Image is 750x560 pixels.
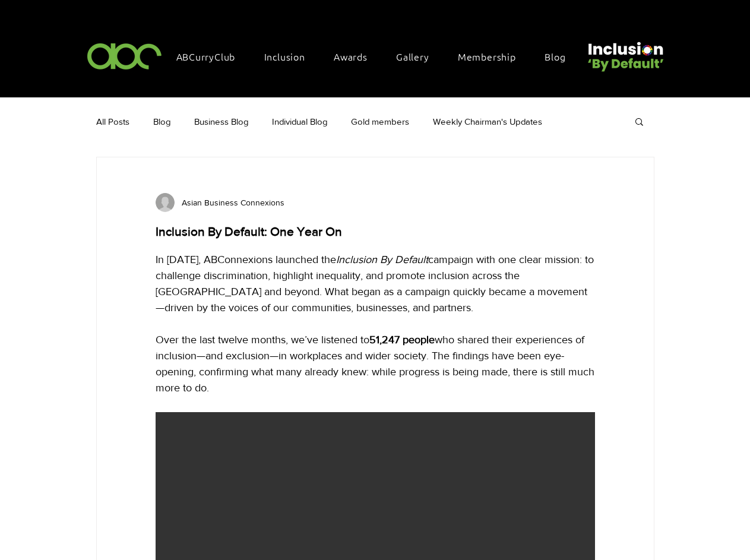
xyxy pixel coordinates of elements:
[156,223,595,240] h1: Inclusion By Default: One Year On
[584,32,666,73] img: Untitled design (22).png
[369,334,435,346] span: 51,247 people
[96,115,129,128] a: All Posts
[272,115,327,128] a: Individual Blog
[194,115,248,128] a: Business Blog
[539,44,583,69] a: Blog
[452,44,534,69] a: Membership
[328,44,385,69] div: Awards
[156,254,336,265] span: In [DATE], ABConnexions launched the
[390,44,447,69] a: Gallery
[170,44,254,69] a: ABCurryClub
[336,254,428,265] span: Inclusion By Default
[458,50,516,63] span: Membership
[351,115,409,128] a: Gold members
[334,50,368,63] span: Awards
[176,50,236,63] span: ABCurryClub
[545,50,565,63] span: Blog
[396,50,429,63] span: Gallery
[156,334,369,346] span: Over the last twelve months, we’ve listened to
[264,50,305,63] span: Inclusion
[94,97,622,145] nav: Blog
[634,116,645,126] div: Search
[84,38,166,73] img: ABC-Logo-Blank-Background-01-01-2.png
[170,44,584,69] nav: Site
[433,115,542,128] a: Weekly Chairman's Updates
[258,44,323,69] div: Inclusion
[153,115,170,128] a: Blog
